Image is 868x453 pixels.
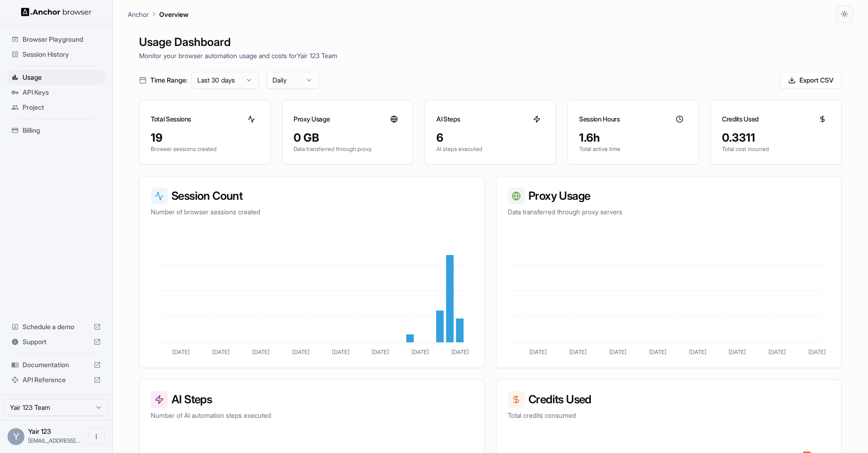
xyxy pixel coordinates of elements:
[411,348,429,355] tspan: [DATE]
[8,85,105,100] div: API Keys
[579,130,687,145] div: 1.6h
[372,348,389,355] tspan: [DATE]
[150,75,187,85] span: Time Range:
[23,322,90,332] span: Schedule a demo
[28,427,51,435] span: Yair 123
[436,114,460,124] h3: AI Steps
[8,319,105,334] div: Schedule a demo
[252,348,270,355] tspan: [DATE]
[139,34,842,51] h1: Usage Dashboard
[8,357,105,372] div: Documentation
[151,391,473,408] h3: AI Steps
[23,337,90,347] span: Support
[23,103,101,112] span: Project
[332,348,349,355] tspan: [DATE]
[579,145,687,153] p: Total active time
[8,100,105,115] div: Project
[23,126,101,135] span: Billing
[172,348,190,355] tspan: [DATE]
[159,9,188,19] p: Overview
[151,145,259,153] p: Browser sessions created
[579,114,620,124] h3: Session Hours
[139,51,842,60] p: Monitor your browser automation usage and costs for Yair 123 Team
[649,348,666,355] tspan: [DATE]
[508,207,830,217] p: Data transferred through proxy servers
[508,411,830,420] p: Total credits consumed
[436,130,544,145] div: 6
[451,348,469,355] tspan: [DATE]
[8,334,105,349] div: Support
[151,207,473,217] p: Number of browser sessions created
[23,50,101,59] span: Session History
[151,130,259,145] div: 19
[151,114,191,124] h3: Total Sessions
[294,130,402,145] div: 0 GB
[128,9,149,19] p: Anchor
[689,348,706,355] tspan: [DATE]
[436,145,544,153] p: AI steps executed
[8,32,105,47] div: Browser Playground
[780,72,842,89] button: Export CSV
[88,428,105,445] button: Open menu
[728,348,746,355] tspan: [DATE]
[508,391,830,408] h3: Credits Used
[768,348,786,355] tspan: [DATE]
[722,114,759,124] h3: Credits Used
[8,47,105,62] div: Session History
[722,145,830,153] p: Total cost incurred
[23,375,90,385] span: API Reference
[23,35,101,44] span: Browser Playground
[23,360,90,370] span: Documentation
[128,9,188,19] nav: breadcrumb
[212,348,230,355] tspan: [DATE]
[151,411,473,420] p: Number of AI automation steps executed
[151,188,473,204] h3: Session Count
[292,348,310,355] tspan: [DATE]
[21,8,92,16] img: Anchor Logo
[23,88,101,97] span: API Keys
[28,437,80,444] span: yairasif@gmail.com
[569,348,587,355] tspan: [DATE]
[8,372,105,387] div: API Reference
[8,123,105,138] div: Billing
[609,348,627,355] tspan: [DATE]
[529,348,547,355] tspan: [DATE]
[8,70,105,85] div: Usage
[294,145,402,153] p: Data transferred through proxy
[294,114,330,124] h3: Proxy Usage
[808,348,826,355] tspan: [DATE]
[508,188,830,204] h3: Proxy Usage
[8,428,24,445] div: Y
[722,130,830,145] div: 0.3311
[23,73,101,82] span: Usage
